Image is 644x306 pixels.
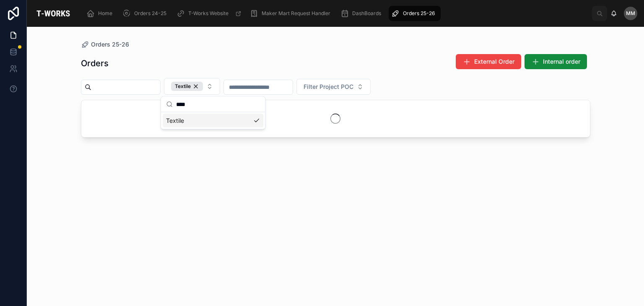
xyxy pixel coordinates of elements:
div: Suggestions [161,112,265,129]
div: scrollable content [80,4,592,23]
span: MM [626,10,635,17]
div: Textile [163,114,263,127]
span: DashBoards [352,10,381,17]
button: Internal order [525,54,587,69]
button: Select Button [296,79,371,95]
span: Orders 25-26 [403,10,435,17]
a: Orders 25-26 [389,6,441,21]
a: Home [84,6,118,21]
span: External Order [474,57,514,66]
a: Orders 25-26 [81,40,129,49]
div: Textile [171,82,203,91]
span: Filter Project POC [304,83,353,91]
h1: Orders [81,57,109,69]
span: Home [98,10,112,17]
a: Orders 24-25 [120,6,172,21]
span: Orders 25-26 [91,40,129,49]
span: T-Works Website [188,10,229,17]
span: Orders 24-25 [134,10,166,17]
button: Unselect TEXTILE [171,82,203,91]
img: App logo [34,7,73,20]
a: T-Works Website [174,6,246,21]
span: Internal order [543,57,580,66]
a: Maker Mart Request Handler [247,6,336,21]
button: Select Button [164,78,220,95]
button: External Order [456,54,521,69]
span: Maker Mart Request Handler [262,10,330,17]
a: DashBoards [338,6,387,21]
